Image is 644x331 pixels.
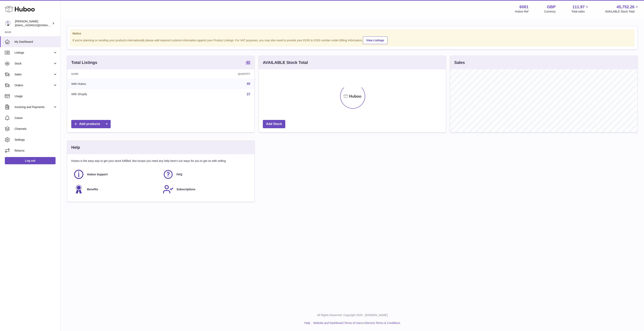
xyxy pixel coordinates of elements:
a: Huboo Support [73,169,159,180]
span: 111.97 [572,4,585,10]
span: Channels [15,127,57,131]
span: Orders [15,83,53,87]
a: Add products [71,120,111,128]
h3: Total Listings [71,60,97,65]
span: [EMAIL_ADDRESS][DOMAIN_NAME] [15,24,59,27]
a: Website and Dashboard Terms of Use [313,321,361,325]
span: AVAILABLE Stock Total [605,10,639,14]
a: FAQ [163,169,248,180]
td: With Shopify [67,89,168,100]
span: Returns [15,149,57,153]
p: All Rights Reserved. Copyright 2025 - [DOMAIN_NAME] [64,313,641,317]
a: 111.97 Total sales [571,4,589,14]
th: Name [67,69,168,79]
h3: AVAILABLE Stock Total [263,60,308,65]
p: Huboo is the easy way to get your stock fulfilled. But incase you need any help here's our ways f... [71,159,250,163]
a: Benefits [73,184,159,195]
th: Quantity [168,69,254,79]
a: Add Stock [263,120,285,128]
a: View Listings [363,36,388,44]
span: Invoicing and Payments [15,105,53,109]
span: Cases [15,116,57,120]
span: Huboo Support [87,173,108,176]
span: Subscriptions [176,187,195,191]
div: Huboo Ref [515,10,529,14]
span: Total sales [571,10,589,14]
td: With Huboo [67,79,168,89]
span: FAQ [176,173,182,176]
span: Stock [15,62,53,66]
span: My Dashboard [15,40,57,44]
div: If you're planning on sending your products internationally please add required customs informati... [72,36,632,44]
a: Service Terms & Conditions [366,321,400,325]
a: Help [304,321,310,325]
span: Listings [15,51,53,55]
span: Settings [15,138,57,142]
strong: 40 [246,60,250,64]
img: internalAdmin-6081@internal.huboo.com [5,20,11,26]
h3: Sales [454,60,465,65]
a: 37 [247,93,250,96]
strong: GBP [547,4,556,10]
span: 45,752.26 [617,4,635,10]
span: Sales [15,73,53,76]
a: 40 [246,60,250,65]
strong: Notice [72,32,632,35]
strong: 6081 [519,4,529,10]
div: Currency [544,10,556,14]
span: Benefits [87,187,98,191]
a: 40 [247,82,250,85]
h3: Help [71,145,80,150]
div: [PERSON_NAME] [15,20,51,27]
li: and [312,321,400,325]
a: 45,752.26 AVAILABLE Stock Total [605,4,639,14]
a: Subscriptions [163,184,248,195]
span: Usage [15,94,57,98]
a: Log out [5,157,56,164]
